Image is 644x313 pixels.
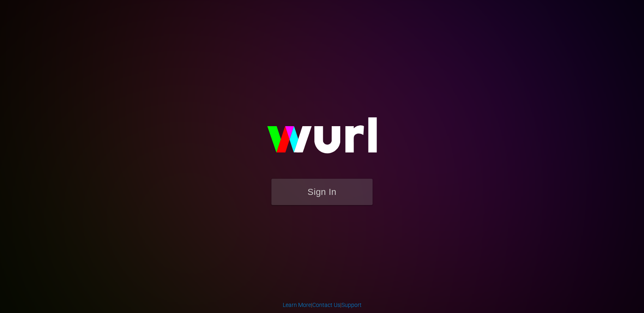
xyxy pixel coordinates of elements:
[341,302,362,308] a: Support
[312,302,340,308] a: Contact Us
[271,179,373,205] button: Sign In
[283,302,311,308] a: Learn More
[283,301,362,309] div: | |
[241,100,403,178] img: wurl-logo-on-black-223613ac3d8ba8fe6dc639794a292ebdb59501304c7dfd60c99c58986ef67473.svg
